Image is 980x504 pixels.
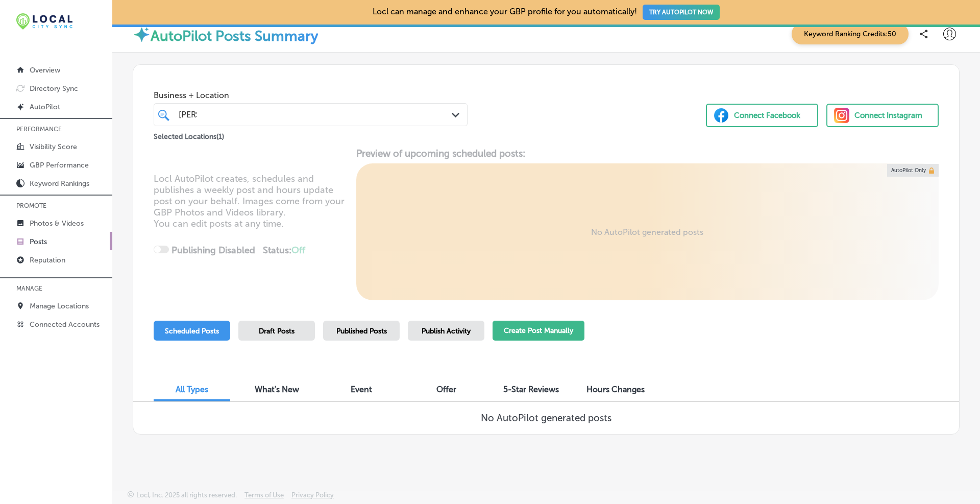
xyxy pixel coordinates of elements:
[792,23,909,44] span: Keyword Ranking Credits: 50
[30,161,89,170] p: GBP Performance
[826,104,939,127] button: Connect Instagram
[336,327,387,335] span: Published Posts
[30,142,77,151] p: Visibility Score
[133,26,151,43] img: autopilot-icon
[351,385,372,394] span: Event
[436,385,456,394] span: Offer
[493,321,584,341] button: Create Post Manually
[30,320,100,329] p: Connected Accounts
[586,385,645,394] span: Hours Changes
[854,108,922,123] div: Connect Instagram
[30,219,84,228] p: Photos & Videos
[154,128,224,141] p: Selected Locations ( 1 )
[255,385,299,394] span: What's New
[643,5,720,20] button: TRY AUTOPILOT NOW
[259,327,295,335] span: Draft Posts
[291,491,334,504] a: Privacy Policy
[30,66,60,75] p: Overview
[136,491,237,499] p: Locl, Inc. 2025 all rights reserved.
[176,385,208,394] span: All Types
[706,104,818,127] button: Connect Facebook
[503,385,559,394] span: 5-Star Reviews
[165,327,219,335] span: Scheduled Posts
[30,84,78,93] p: Directory Sync
[16,13,72,30] img: 12321ecb-abad-46dd-be7f-2600e8d3409flocal-city-sync-logo-rectangle.png
[30,302,89,310] p: Manage Locations
[151,28,318,44] label: AutoPilot Posts Summary
[30,103,60,111] p: AutoPilot
[481,412,611,424] h3: No AutoPilot generated posts
[422,327,471,335] span: Publish Activity
[244,491,284,504] a: Terms of Use
[30,179,89,188] p: Keyword Rankings
[734,108,800,123] div: Connect Facebook
[30,237,47,246] p: Posts
[30,256,65,265] p: Reputation
[154,90,468,100] span: Business + Location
